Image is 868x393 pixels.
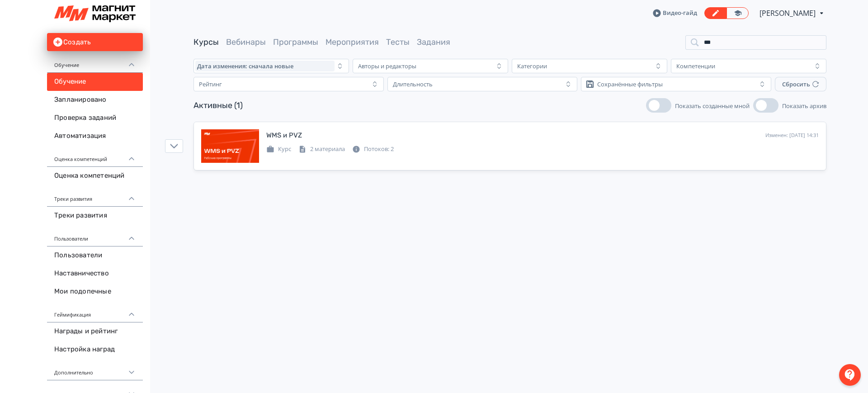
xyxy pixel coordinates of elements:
div: Активные (1) [193,99,243,112]
div: 2 материала [298,145,345,154]
img: https://files.teachbase.ru/system/slaveaccount/57079/logo/medium-e76e9250e9e9211827b1f0905568c702... [54,5,136,22]
div: Компетенции [676,62,715,70]
a: Пользователи [47,246,143,265]
div: Сохранённые фильтры [597,80,663,88]
a: Тесты [386,37,410,47]
button: Авторы и редакторы [353,59,508,73]
button: Дата изменения: сначала новые [193,59,349,73]
div: Авторы и редакторы [358,62,416,70]
a: Программы [273,37,318,47]
button: Сохранённые фильтры [581,77,771,91]
div: Геймификация [47,301,143,322]
a: Треки развития [47,207,143,225]
span: Дата изменения: сначала новые [197,62,293,70]
button: Рейтинг [193,77,384,91]
a: Оценка компетенций [47,167,143,185]
a: Мероприятия [325,37,379,47]
div: Треки развития [47,185,143,207]
a: Автоматизация [47,127,143,145]
div: WMS и PVZ [266,130,302,141]
a: Мои подопечные [47,283,143,301]
div: Рейтинг [199,80,222,88]
div: Длительность [393,80,433,88]
a: Запланировано [47,91,143,109]
button: Длительность [387,77,578,91]
button: Компетенции [671,59,826,73]
button: Создать [47,33,143,51]
a: Награды и рейтинг [47,322,143,341]
span: Дарья Давыдова [759,8,817,19]
div: Категории [517,62,547,70]
div: Курс [266,145,291,154]
div: Дополнительно [47,359,143,380]
button: Категории [512,59,667,73]
div: Обучение [47,51,143,73]
div: Потоков: 2 [352,145,394,154]
a: Вебинары [226,37,266,47]
a: Обучение [47,73,143,91]
a: Наставничество [47,265,143,283]
a: Переключиться в режим ученика [726,7,749,19]
div: Оценка компетенций [47,145,143,167]
a: Настройка наград [47,341,143,359]
a: Курсы [193,37,219,47]
div: Пользователи [47,225,143,246]
div: Изменен: [DATE] 14:31 [765,132,819,139]
a: Видео-гайд [653,9,697,18]
a: Проверка заданий [47,109,143,127]
span: Показать созданные мной [675,102,750,110]
button: Сбросить [775,77,826,91]
span: Показать архив [782,102,826,110]
a: Задания [417,37,450,47]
